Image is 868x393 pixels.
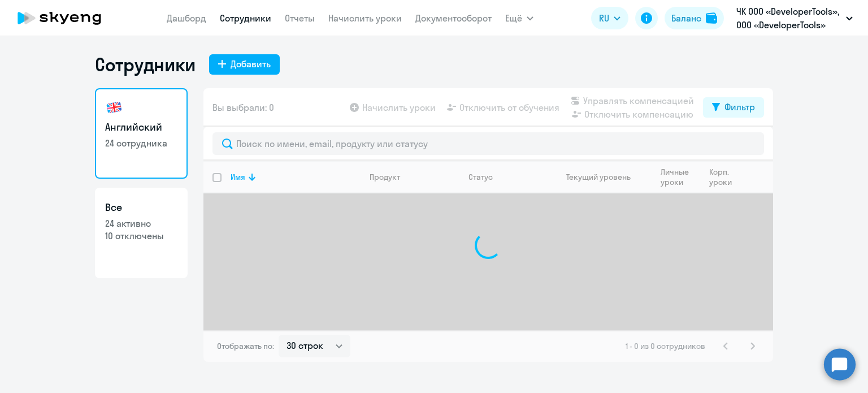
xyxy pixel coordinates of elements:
[566,172,631,182] div: Текущий уровень
[505,7,533,29] button: Ещё
[105,98,123,116] img: english
[328,12,402,24] a: Начислить уроки
[370,172,400,182] div: Продукт
[209,54,280,75] button: Добавить
[212,132,764,155] input: Поиск по имени, email, продукту или статусу
[731,5,858,32] button: ЧК ООО «DeveloperTools», ООО «DeveloperTools»
[95,53,196,76] h1: Сотрудники
[665,7,724,29] button: Балансbalance
[212,101,274,114] span: Вы выбрали: 0
[724,100,755,114] div: Фильтр
[706,12,717,24] img: balance
[105,200,177,215] h3: Все
[105,137,177,149] p: 24 сотрудника
[736,5,841,32] p: ЧК ООО «DeveloperTools», ООО «DeveloperTools»
[95,88,188,179] a: Английский24 сотрудника
[167,12,206,24] a: Дашборд
[703,97,764,118] button: Фильтр
[468,172,493,182] div: Статус
[105,120,177,135] h3: Английский
[231,172,360,182] div: Имя
[220,12,271,24] a: Сотрудники
[231,57,271,71] div: Добавить
[626,341,705,351] span: 1 - 0 из 0 сотрудников
[415,12,492,24] a: Документооборот
[231,172,245,182] div: Имя
[505,11,522,25] span: Ещё
[105,217,177,230] p: 24 активно
[95,188,188,278] a: Все24 активно10 отключены
[285,12,315,24] a: Отчеты
[599,11,609,25] span: RU
[671,11,701,25] div: Баланс
[105,230,177,242] p: 10 отключены
[591,7,628,29] button: RU
[217,341,274,351] span: Отображать по:
[661,167,700,187] div: Личные уроки
[709,167,741,187] div: Корп. уроки
[555,172,651,182] div: Текущий уровень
